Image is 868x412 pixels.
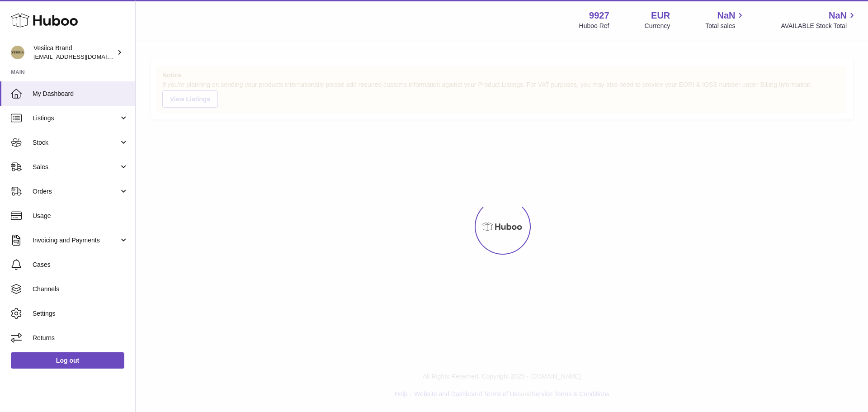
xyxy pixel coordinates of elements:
[11,46,24,59] img: internalAdmin-9927@internal.huboo.com
[33,285,128,294] span: Channels
[33,309,128,318] span: Settings
[645,22,670,30] div: Currency
[829,9,847,22] span: NaN
[33,212,128,220] span: Usage
[33,236,119,245] span: Invoicing and Payments
[781,22,857,30] span: AVAILABLE Stock Total
[33,163,119,171] span: Sales
[781,9,857,30] a: NaN AVAILABLE Stock Total
[33,53,133,60] span: [EMAIL_ADDRESS][DOMAIN_NAME]
[589,9,609,22] strong: 9927
[11,352,124,369] a: Log out
[33,334,128,342] span: Returns
[579,22,609,30] div: Huboo Ref
[33,260,128,269] span: Cases
[33,138,119,147] span: Stock
[705,9,745,30] a: NaN Total sales
[33,90,128,98] span: My Dashboard
[705,22,745,30] span: Total sales
[33,187,119,196] span: Orders
[717,9,735,22] span: NaN
[33,44,115,61] div: Vesiica Brand
[651,9,670,22] strong: EUR
[33,114,119,123] span: Listings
